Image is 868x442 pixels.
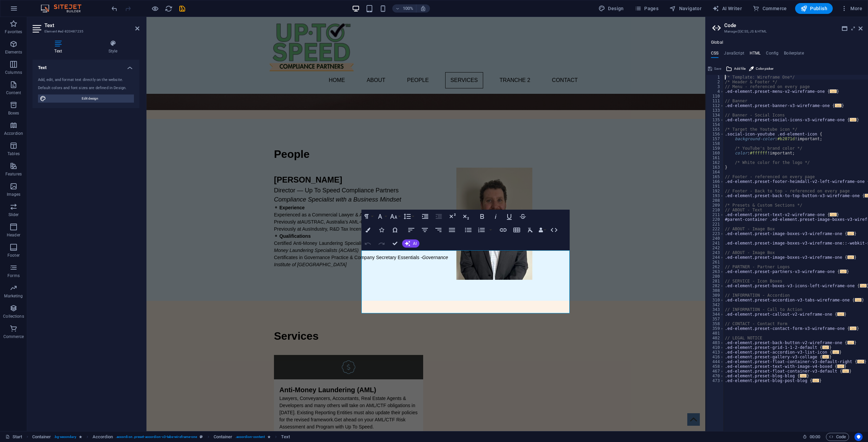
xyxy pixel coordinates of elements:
button: 100% [392,4,416,13]
span: ... [842,369,849,373]
button: undo [110,4,118,13]
button: Line Height [402,210,415,223]
div: 112 [706,103,724,108]
button: Align Right [432,223,445,237]
div: 135 [706,118,724,122]
button: More [838,3,865,14]
button: AI [402,239,419,248]
div: 342 [706,302,724,307]
button: Clear Formatting [524,223,537,237]
button: Navigator [667,3,704,14]
span: Click to select. Double-click to edit [32,433,51,441]
span: : [814,434,815,439]
button: Undo (Ctrl+Z) [361,237,374,250]
span: Click to select. Double-click to edit [214,433,233,441]
span: Color picker [756,65,773,73]
div: 473 [706,378,724,383]
span: ... [850,327,856,330]
div: 156 [706,132,724,136]
div: 1 [706,75,724,80]
button: HTML [548,223,560,237]
div: 410 [706,345,724,350]
div: 208 [706,198,724,203]
div: 211 [706,212,724,217]
div: 221 [706,222,724,227]
div: 263 [706,269,724,274]
button: Pages [632,3,661,14]
h4: HTML [750,51,761,58]
span: ... [822,355,829,359]
span: ... [830,89,837,93]
p: Tables [7,151,20,156]
span: Design [598,5,624,12]
div: 281 [706,279,724,283]
span: ... [837,364,844,368]
div: 3 [706,84,724,89]
span: Add file [734,65,746,73]
button: Color picker [748,65,774,73]
div: 403 [706,340,724,345]
span: ... [835,104,842,107]
button: Redo (Ctrl+Shift+Z) [375,237,388,250]
h2: Text [44,22,139,28]
i: Save (Ctrl+S) [178,5,186,13]
button: Bold (Ctrl+B) [476,210,489,223]
span: 00 00 [810,433,820,441]
div: 357 [706,317,724,321]
button: Underline (Ctrl+U) [503,210,516,223]
span: ... [855,298,862,302]
button: Unordered List [462,223,475,237]
button: Edit design [38,94,134,103]
div: Add, edit, and format text directly on the website. [38,77,134,83]
span: ... [860,284,867,288]
button: Align Left [405,223,418,237]
span: Pages [635,5,658,12]
div: 282 [706,283,724,288]
div: 2 [706,80,724,84]
h4: Config [766,51,778,58]
h4: Global [711,40,723,45]
div: 244 [706,255,724,260]
div: 157 [706,136,724,141]
p: Commerce [3,334,24,339]
span: Click to select. Double-click to edit [281,433,290,441]
span: ... [840,270,847,273]
button: Icons [375,223,388,237]
div: 359 [706,326,724,331]
div: Design (Ctrl+Alt+Y) [596,3,627,14]
button: save [178,4,186,13]
h4: Text [33,60,139,72]
span: More [841,5,862,12]
button: Paragraph Format [361,210,374,223]
div: 458 [706,364,724,369]
i: Element contains an animation [79,435,82,439]
h6: Session time [803,433,821,441]
button: Insert Link [497,223,510,237]
p: Columns [5,70,22,75]
div: 134 [706,113,724,118]
div: 159 [706,146,724,151]
div: 416 [706,355,724,359]
span: AI Writer [712,5,742,12]
div: 165 [706,174,724,179]
h3: Manage (S)CSS, JS & HTML [724,28,849,35]
div: 240 [706,236,724,241]
i: Reload page [165,5,173,13]
p: Images [7,192,21,197]
h4: Style [86,40,139,54]
div: 358 [706,321,724,326]
p: Elements [5,49,22,55]
img: Editor Logo [39,4,90,13]
div: 162 [706,160,724,165]
button: Ordered List [488,223,493,237]
button: Italic (Ctrl+I) [489,210,502,223]
span: Navigator [669,5,702,12]
button: Decrease Indent [432,210,445,223]
div: 209 [706,203,724,208]
div: 467 [706,369,724,374]
span: ... [812,379,819,382]
p: Boxes [8,110,19,116]
h3: Element #ed-820487235 [44,28,126,35]
button: Increase Indent [419,210,432,223]
i: On resize automatically adjust zoom level to fit chosen device. [420,5,426,12]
